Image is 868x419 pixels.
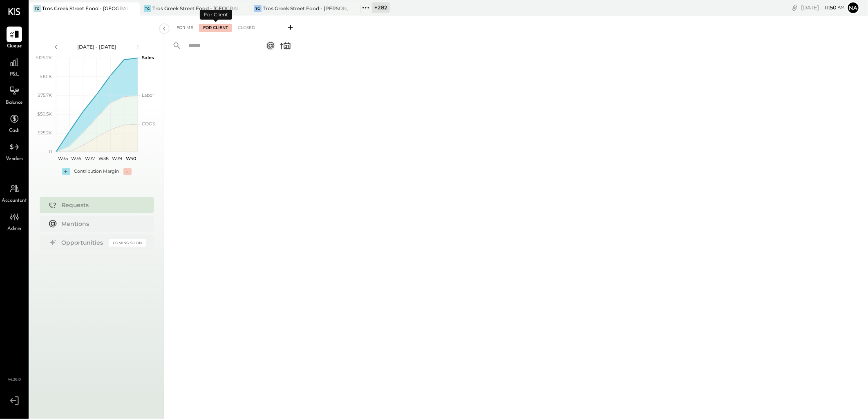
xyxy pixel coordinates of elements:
[85,156,95,161] text: W37
[36,55,52,60] text: $126.2K
[142,55,154,60] text: Sales
[125,156,136,161] text: W40
[0,83,28,107] a: Balance
[7,225,21,233] span: Admin
[200,10,232,20] div: For Client
[62,238,105,247] div: Opportunities
[144,5,151,12] div: TG
[801,4,845,11] div: [DATE]
[263,5,348,12] div: Tros Greek Street Food - [PERSON_NAME]
[0,209,28,233] a: Admin
[372,2,390,13] div: + 282
[152,5,238,12] div: Tros Greek Street Food - [GEOGRAPHIC_DATA]
[40,74,52,79] text: $101K
[38,130,52,136] text: $25.2K
[0,111,28,135] a: Cash
[42,5,128,12] div: Tros Greek Street Food - [GEOGRAPHIC_DATA]
[62,168,70,175] div: +
[10,71,19,78] span: P&L
[172,24,197,32] div: For Me
[142,92,154,98] text: Labor
[74,168,119,175] div: Contribution Margin
[71,156,81,161] text: W36
[109,239,146,247] div: Coming Soon
[0,181,28,205] a: Accountant
[142,121,155,127] text: COGS
[6,156,23,163] span: Vendors
[847,1,860,14] button: Na
[9,127,20,135] span: Cash
[37,111,52,117] text: $50.5K
[0,55,28,78] a: P&L
[98,156,109,161] text: W38
[234,24,259,32] div: Closed
[62,201,142,209] div: Requests
[112,156,122,161] text: W39
[199,24,232,32] div: For Client
[7,43,22,50] span: Queue
[254,5,262,12] div: TG
[34,5,41,12] div: TG
[6,99,23,107] span: Balance
[791,3,799,12] div: copy link
[0,27,28,50] a: Queue
[2,197,27,205] span: Accountant
[0,139,28,163] a: Vendors
[49,149,52,154] text: 0
[123,168,132,175] div: -
[62,43,132,50] div: [DATE] - [DATE]
[58,156,67,161] text: W35
[38,92,52,98] text: $75.7K
[62,220,142,228] div: Mentions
